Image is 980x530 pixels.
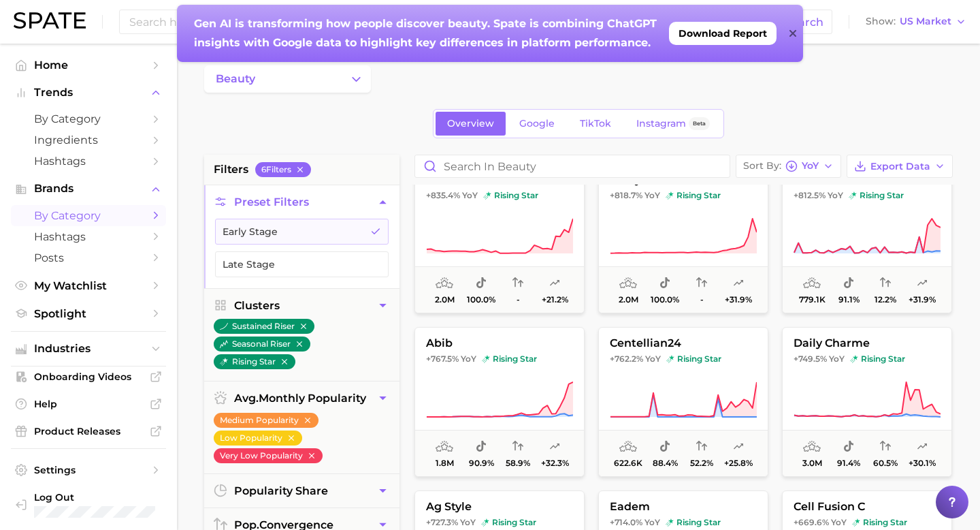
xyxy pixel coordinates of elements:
span: YoY [644,190,660,201]
button: Clusters [204,289,399,322]
button: abib+767.5% YoYrising starrising star1.8m90.9%58.9%+32.3% [414,327,585,477]
span: 12.2% [875,295,896,305]
button: Industries [11,339,166,359]
img: rising star [481,518,489,527]
input: Search in beauty [415,155,730,177]
span: ag style [415,501,584,513]
span: Onboarding Videos [34,371,143,383]
span: Google [519,118,555,129]
img: rising star [666,355,674,363]
span: centellian24 [599,337,768,349]
button: Preset Filters [204,185,399,219]
span: YoY [461,354,476,364]
abbr: average [234,392,259,405]
span: by Category [34,209,143,222]
span: beauty [216,73,255,85]
span: popularity predicted growth: Likely [733,439,744,455]
img: rising star [482,355,490,363]
span: 2.0m [435,295,455,305]
span: Export Data [870,161,930,172]
span: popularity share: TikTok [843,275,854,292]
span: +30.1% [909,458,936,468]
input: Search here for a brand, industry, or ingredient [128,10,770,33]
span: by Category [34,112,143,125]
span: 3.0m [802,458,822,468]
button: ShowUS Market [862,13,970,31]
a: Settings [11,460,166,480]
span: YoY [829,354,845,364]
span: average monthly popularity: Low Popularity [619,439,637,455]
button: Early Stage [215,219,389,245]
span: +835.4% [426,190,460,200]
span: - [517,295,520,305]
span: 91.4% [837,458,860,468]
span: Product Releases [34,425,143,437]
span: YoY [802,162,819,170]
span: +21.2% [542,295,568,305]
span: popularity share [234,484,328,497]
span: filters [214,161,248,178]
span: average monthly popularity: Medium Popularity [436,275,453,292]
button: Export Data [847,155,953,178]
span: rising star [482,354,537,364]
a: Google [508,112,566,136]
img: rising star [852,518,860,527]
span: popularity predicted growth: Uncertain [549,275,560,292]
span: Brands [34,183,143,195]
a: Posts [11,247,166,268]
span: Trends [34,87,143,99]
span: YoY [462,190,478,201]
span: +749.5% [794,354,827,364]
span: +669.6% [794,517,829,527]
a: My Watchlist [11,275,166,296]
span: rising star [666,190,721,201]
a: by Category [11,108,166,129]
span: rising star [849,190,904,201]
span: average monthly popularity: Medium Popularity [619,275,637,292]
span: YoY [828,190,843,201]
img: rising star [483,191,491,200]
button: popularity share [204,474,399,508]
span: average monthly popularity: Medium Popularity [803,275,821,292]
a: Hashtags [11,151,166,172]
a: Hashtags [11,226,166,247]
button: Brands [11,178,166,199]
span: Help [34,398,143,410]
span: YoY [644,517,660,528]
span: popularity share: TikTok [476,275,487,292]
span: rising star [666,354,721,364]
button: sustained riser [214,319,314,334]
span: abib [415,337,584,349]
span: 88.4% [653,458,678,468]
span: rising star [483,190,538,201]
span: monthly popularity [234,392,366,405]
span: +31.9% [725,295,752,305]
button: Sort ByYoY [736,155,841,178]
span: Beta [693,118,706,129]
img: sustained riser [220,322,228,330]
span: 58.9% [506,458,530,468]
span: average monthly popularity: Medium Popularity [803,439,821,455]
span: Search [785,16,823,29]
span: Sort By [743,162,781,170]
a: Help [11,394,166,414]
img: rising star [220,358,228,366]
button: Change Category [204,65,371,93]
span: +812.5% [794,190,826,200]
a: by Category [11,205,166,226]
span: Instagram [636,118,686,129]
button: Medium Popularity [214,413,318,428]
span: rising star [666,517,721,528]
img: SPATE [14,12,86,29]
span: +767.5% [426,354,459,364]
span: popularity convergence: Insufficient Data [512,275,523,292]
span: TikTok [580,118,611,129]
button: rising star [214,354,295,369]
a: InstagramBeta [625,112,721,136]
span: 622.6k [614,458,642,468]
span: Preset Filters [234,196,309,208]
span: popularity predicted growth: Likely [917,439,928,455]
span: 52.2% [690,458,713,468]
button: 6Filters [255,162,311,177]
span: popularity predicted growth: Uncertain [733,275,744,292]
